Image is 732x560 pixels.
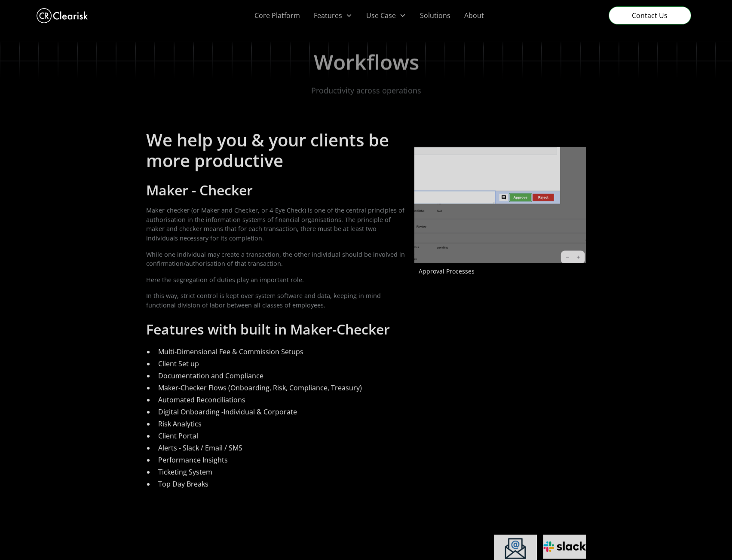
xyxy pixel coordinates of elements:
[311,85,421,96] p: Productivity across operations
[146,206,586,243] p: Maker-checker (or Maker and Checker, or 4-Eye Check) is one of the central principles of authoris...
[155,359,586,369] li: Client Set up
[146,498,586,507] p: ‍
[146,291,586,310] p: In this way, strict control is kept over system software and data, keeping in mind functional div...
[155,467,586,477] li: Ticketing System
[155,371,586,381] li: Documentation and Compliance
[155,383,586,393] li: Maker-Checker Flows (Onboarding, Risk, Compliance, Treasury)
[146,110,586,119] p: ‍
[155,347,586,357] li: Multi-Dimensional Fee & Commission Setups
[313,49,419,74] h2: Workflows
[414,266,586,275] figcaption: Approval Processes
[314,10,342,21] div: Features
[146,181,586,199] h4: Maker - Checker
[146,129,586,170] h3: We help you & your clients be more productive
[146,250,586,268] p: While one individual may create a transaction, the other individual should be involved in confirm...
[609,6,691,24] a: Contact Us
[146,320,586,338] h4: Features with built in Maker-Checker
[155,407,586,417] li: Digital Onboarding -Individual & Corporate
[155,443,586,453] li: Alerts - Slack / Email / SMS
[155,455,586,465] li: Performance Insights
[146,275,586,284] p: Here the segregation of duties play an important role.
[366,10,396,21] div: Use Case
[155,431,586,441] li: Client Portal
[37,6,88,25] a: home
[155,479,586,489] li: Top Day Breaks
[155,395,586,405] li: Automated Reconciliations
[155,419,586,429] li: Risk Analytics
